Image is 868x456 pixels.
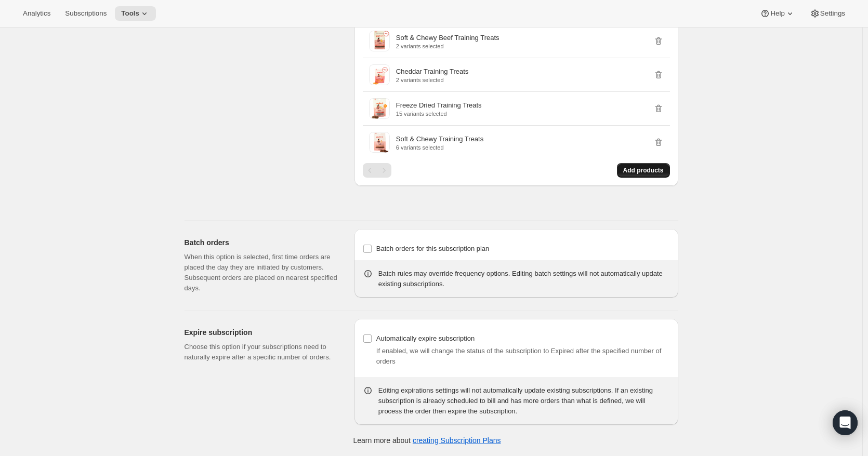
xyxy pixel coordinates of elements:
[185,342,338,363] p: Choose this option if your subscriptions need to naturally expire after a specific number of orders.
[121,9,139,18] span: Tools
[617,163,670,178] button: Add products
[413,436,501,445] a: creating Subscription Plans
[754,6,801,21] button: Help
[804,6,851,21] button: Settings
[369,98,390,119] img: Freeze Dried Training Treats
[17,6,57,21] button: Analytics
[376,347,661,365] span: If enabled, we will change the status of the subscription to Expired after the specified number o...
[396,111,482,117] p: 15 variants selected
[23,9,50,18] span: Analytics
[65,9,107,18] span: Subscriptions
[185,237,338,248] h2: Batch orders
[378,269,670,289] div: Batch rules may override frequency options. Editing batch settings will not automatically update ...
[369,132,390,153] img: Soft & Chewy Training Treats
[396,144,483,151] p: 6 variants selected
[376,245,490,252] span: Batch orders for this subscription plan
[396,43,499,49] p: 2 variants selected
[820,9,845,18] span: Settings
[396,134,483,144] p: Soft & Chewy Training Treats
[185,327,338,338] h2: Expire subscription
[396,33,499,43] p: Soft & Chewy Beef Training Treats
[623,166,664,175] span: Add products
[396,77,468,83] p: 2 variants selected
[378,385,670,417] div: Editing expirations settings will not automatically update existing subscriptions. If an existing...
[396,66,468,77] p: Cheddar Training Treats
[185,252,338,293] p: When this option is selected, first time orders are placed the day they are initiated by customer...
[353,435,501,446] p: Learn more about
[396,100,482,111] p: Freeze Dried Training Treats
[770,9,784,18] span: Help
[369,31,390,51] img: Soft & Chewy Beef Training Treats
[376,334,475,342] span: Automatically expire subscription
[369,64,390,85] img: Cheddar Training Treats
[363,163,391,178] nav: Pagination
[59,6,113,21] button: Subscriptions
[115,6,156,21] button: Tools
[833,410,858,435] div: Open Intercom Messenger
